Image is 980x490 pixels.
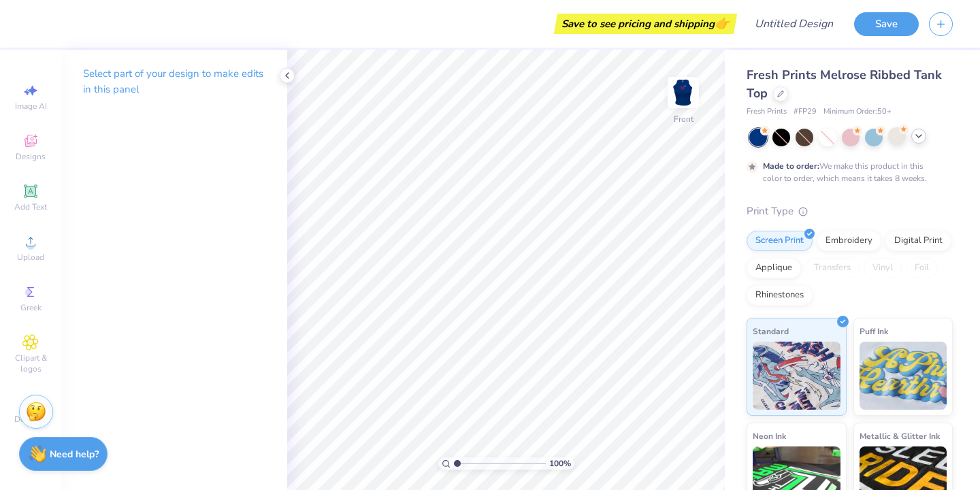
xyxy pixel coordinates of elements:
[747,231,813,251] div: Screen Print
[805,258,860,278] div: Transfers
[817,231,881,251] div: Embroidery
[7,353,54,374] span: Clipart & logos
[83,66,265,97] p: Select part of your design to make edits in this panel
[15,101,47,112] span: Image AI
[753,324,789,338] span: Standard
[50,448,99,461] strong: Need help?
[715,15,730,31] span: 👉
[16,151,46,162] span: Designs
[885,231,951,251] div: Digital Print
[17,252,44,263] span: Upload
[854,12,919,36] button: Save
[823,106,892,118] span: Minimum Order: 50 +
[744,10,844,37] input: Untitled Design
[753,429,786,443] span: Neon Ink
[20,302,42,313] span: Greek
[864,258,902,278] div: Vinyl
[674,113,693,125] div: Front
[747,106,787,118] span: Fresh Prints
[14,201,47,212] span: Add Text
[747,67,942,101] span: Fresh Prints Melrose Ribbed Tank Top
[860,342,947,410] img: Puff Ink
[670,79,697,106] img: Front
[557,14,734,34] div: Save to see pricing and shipping
[860,429,940,443] span: Metallic & Glitter Ink
[747,258,801,278] div: Applique
[549,457,571,470] span: 100 %
[14,414,47,425] span: Decorate
[747,203,953,219] div: Print Type
[763,161,819,171] strong: Made to order:
[906,258,938,278] div: Foil
[763,160,930,184] div: We make this product in this color to order, which means it takes 8 weeks.
[753,342,840,410] img: Standard
[860,324,888,338] span: Puff Ink
[747,285,813,306] div: Rhinestones
[794,106,817,118] span: # FP29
